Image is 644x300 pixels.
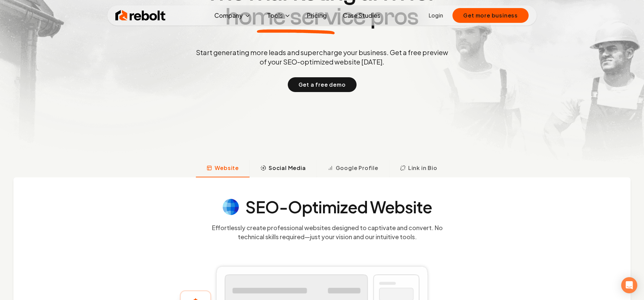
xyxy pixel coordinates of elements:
[302,9,332,22] a: Pricing
[215,164,239,172] span: Website
[336,164,378,172] span: Google Profile
[196,160,250,177] button: Website
[209,9,256,22] button: Company
[317,160,389,177] button: Google Profile
[250,160,317,177] button: Social Media
[452,8,529,23] button: Get more business
[246,199,432,215] h4: SEO-Optimized Website
[288,77,357,92] button: Get a free demo
[115,9,166,22] img: Rebolt Logo
[621,277,637,293] div: Open Intercom Messenger
[225,5,366,29] span: home service
[408,164,437,172] span: Link in Bio
[337,9,386,22] a: Case Studies
[269,164,306,172] span: Social Media
[195,48,449,67] p: Start generating more leads and supercharge your business. Get a free preview of your SEO-optimiz...
[389,160,448,177] button: Link in Bio
[429,11,443,19] a: Login
[262,9,296,22] button: Tools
